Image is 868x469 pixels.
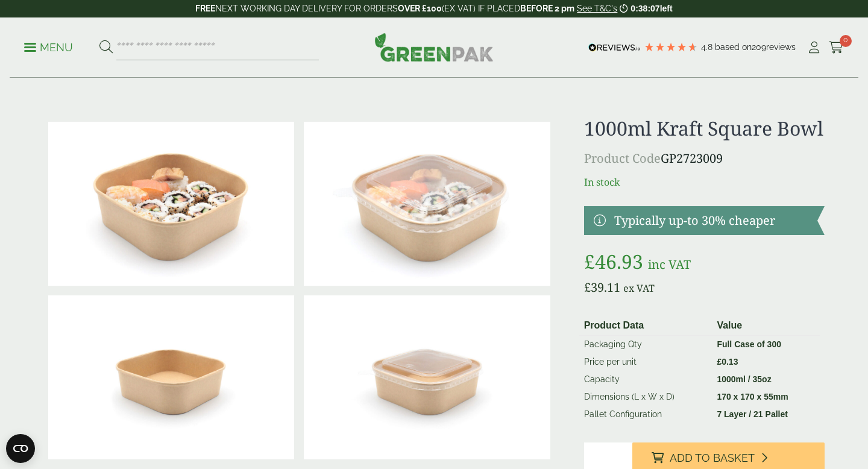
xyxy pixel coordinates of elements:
[584,117,825,140] h1: 1000ml Kraft Square Bowl
[670,452,755,465] span: Add to Basket
[304,295,550,459] img: 2723009 1000ml Square Kraft Bowl With Lid
[579,316,712,336] th: Product Data
[48,122,294,286] img: 2723009 1000ml Square Kraft Bowl With Sushi Contents
[579,336,712,354] td: Packaging Qty
[584,248,643,274] bdi: 46.93
[752,42,766,52] span: 209
[584,248,595,274] span: £
[644,42,698,52] div: 4.78 Stars
[374,33,494,61] img: GreenPak Supplies
[588,43,641,52] img: REVIEWS.io
[398,4,442,13] strong: OVER £100
[48,295,294,459] img: 2723009 1000ml Square Kraft Bowl (1)
[717,339,781,349] strong: Full Case of 300
[195,4,215,13] strong: FREE
[579,371,712,388] td: Capacity
[829,42,844,54] i: Cart
[807,42,822,54] i: My Account
[717,392,788,401] strong: 170 x 170 x 55mm
[717,409,788,419] strong: 7 Layer / 21 Pallet
[6,434,35,463] button: Open CMP widget
[579,388,712,406] td: Dimensions (L x W x D)
[584,150,825,168] p: GP2723009
[715,42,752,52] span: Based on
[840,35,852,47] span: 0
[766,42,796,52] span: reviews
[648,256,691,272] span: inc VAT
[631,4,659,13] span: 0:38:07
[584,279,591,295] span: £
[584,150,661,166] span: Product Code
[579,353,712,371] td: Price per unit
[717,357,722,367] span: £
[623,282,655,295] span: ex VAT
[579,406,712,423] td: Pallet Configuration
[24,40,73,52] a: Menu
[304,122,550,286] img: 2723009 1000ml Square Kraft Bowl With Lid And Sushi Contents
[712,316,820,336] th: Value
[717,357,738,367] bdi: 0.13
[584,279,620,295] bdi: 39.11
[717,374,771,384] strong: 1000ml / 35oz
[660,4,673,13] span: left
[584,175,825,189] p: In stock
[520,4,574,13] strong: BEFORE 2 pm
[701,42,715,52] span: 4.8
[577,4,617,13] a: See T&C's
[829,39,844,57] a: 0
[24,40,73,55] p: Menu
